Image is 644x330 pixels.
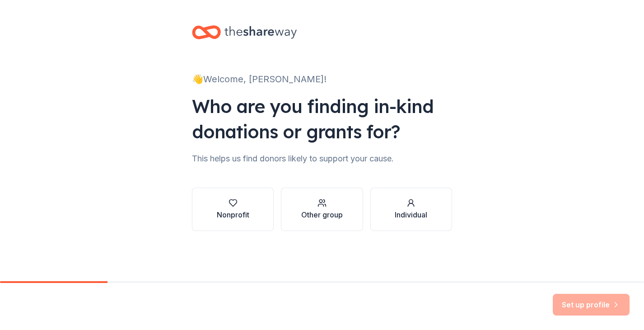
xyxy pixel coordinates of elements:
[217,209,249,220] div: Nonprofit
[395,209,427,220] div: Individual
[192,188,274,231] button: Nonprofit
[301,209,343,220] div: Other group
[192,72,452,86] div: 👋 Welcome, [PERSON_NAME]!
[370,188,452,231] button: Individual
[192,94,452,144] div: Who are you finding in-kind donations or grants for?
[281,188,363,231] button: Other group
[192,151,452,166] div: This helps us find donors likely to support your cause.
